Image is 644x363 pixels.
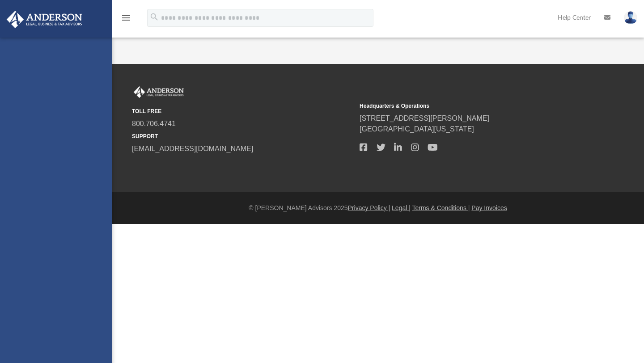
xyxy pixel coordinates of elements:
[348,204,390,211] a: Privacy Policy |
[471,204,507,211] a: Pay Invoices
[121,17,131,23] a: menu
[121,13,131,23] i: menu
[132,86,186,98] img: Anderson Advisors Platinum Portal
[132,107,353,115] small: TOLL FREE
[392,204,411,211] a: Legal |
[112,203,644,213] div: © [PERSON_NAME] Advisors 2025
[624,11,637,24] img: User Pic
[149,12,159,22] i: search
[4,11,85,28] img: Anderson Advisors Platinum Portal
[132,132,353,140] small: SUPPORT
[412,204,470,211] a: Terms & Conditions |
[360,102,581,110] small: Headquarters & Operations
[132,145,253,152] a: [EMAIL_ADDRESS][DOMAIN_NAME]
[360,125,474,133] a: [GEOGRAPHIC_DATA][US_STATE]
[132,120,176,127] a: 800.706.4741
[360,114,489,122] a: [STREET_ADDRESS][PERSON_NAME]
